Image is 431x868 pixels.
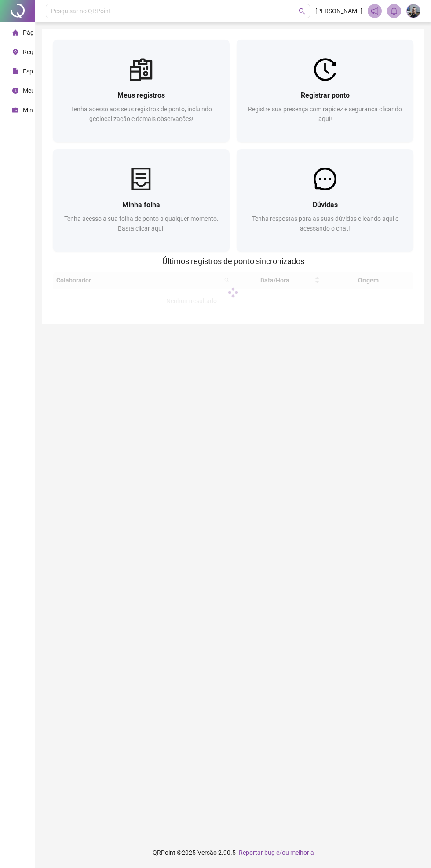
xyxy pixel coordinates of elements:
[313,201,338,209] span: Dúvidas
[371,7,379,15] span: notification
[12,68,18,74] span: file
[35,837,431,868] footer: QRPoint © 2025 - 2.90.5 -
[239,849,314,856] span: Reportar bug e/ou melhoria
[23,29,59,36] span: Página inicial
[23,87,63,94] span: Meus registros
[301,91,350,99] span: Registrar ponto
[12,29,18,36] span: home
[23,106,77,114] span: Minhas solicitações
[390,7,398,15] span: bell
[23,68,70,75] span: Espelho de ponto
[12,107,18,113] span: schedule
[71,106,212,122] span: Tenha acesso aos seus registros de ponto, incluindo geolocalização e demais observações!
[23,48,66,55] span: Registrar ponto
[237,149,413,252] a: DúvidasTenha respostas para as suas dúvidas clicando aqui e acessando o chat!
[315,6,362,16] span: [PERSON_NAME]
[64,215,219,232] span: Tenha acesso a sua folha de ponto a qualquer momento. Basta clicar aqui!
[197,849,217,856] span: Versão
[12,49,18,55] span: environment
[117,91,165,99] span: Meus registros
[407,4,420,18] img: 65004
[248,106,402,122] span: Registre sua presença com rapidez e segurança clicando aqui!
[252,215,398,232] span: Tenha respostas para as suas dúvidas clicando aqui e acessando o chat!
[122,201,160,209] span: Minha folha
[53,40,230,142] a: Meus registrosTenha acesso aos seus registros de ponto, incluindo geolocalização e demais observa...
[162,256,304,266] span: Últimos registros de ponto sincronizados
[53,149,230,252] a: Minha folhaTenha acesso a sua folha de ponto a qualquer momento. Basta clicar aqui!
[299,8,305,15] span: search
[237,40,413,142] a: Registrar pontoRegistre sua presença com rapidez e segurança clicando aqui!
[12,88,18,94] span: clock-circle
